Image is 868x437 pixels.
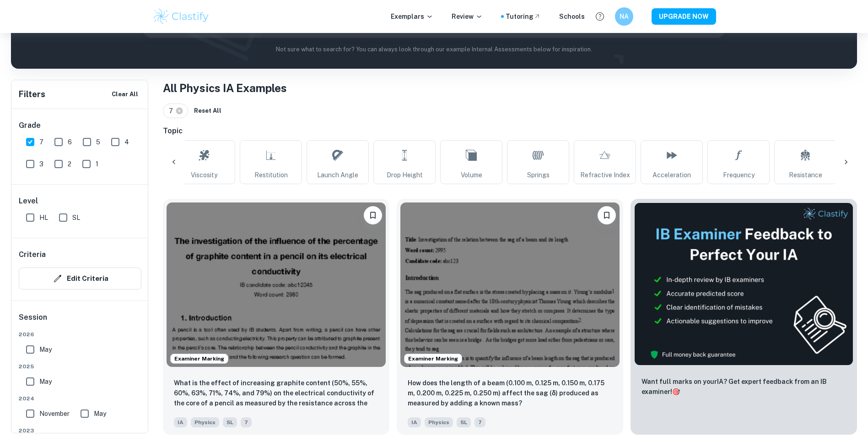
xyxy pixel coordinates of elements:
[19,120,141,131] h6: Grade
[652,8,716,25] button: UPGRADE NOW
[19,362,141,371] span: 2025
[397,199,623,435] a: Examiner MarkingBookmarkHow does the length of a beam (0.100 m, 0.125 m, 0.150 m, 0.175 m, 0.200 ...
[452,11,483,22] p: Review
[789,170,822,180] span: Resistance
[39,159,43,169] span: 3
[68,137,72,147] span: 6
[19,394,141,403] span: 2024
[615,7,633,26] button: NA
[672,388,680,395] span: 🎯
[174,417,187,427] span: IA
[527,170,550,180] span: Springs
[163,126,857,137] h6: Topic
[254,170,288,180] span: Restitution
[169,106,177,116] span: 7
[72,213,80,223] span: SL
[19,88,45,101] h6: Filters
[223,417,237,427] span: SL
[461,170,482,180] span: Volume
[191,170,217,180] span: Viscosity
[631,199,857,435] a: ThumbnailWant full marks on yourIA? Get expert feedback from an IB examiner!
[39,213,48,223] span: HL
[400,202,620,367] img: Physics IA example thumbnail: How does the length of a beam (0.100 m,
[163,104,188,118] div: 7
[109,87,140,101] button: Clear All
[19,196,141,207] h6: Level
[559,11,585,22] a: Schools
[19,312,141,330] h6: Session
[19,268,141,290] button: Edit Criteria
[19,426,141,435] span: 2023
[241,417,252,427] span: 7
[408,378,612,408] p: How does the length of a beam (0.100 m, 0.125 m, 0.150 m, 0.175 m, 0.200 m, 0.225 m, 0.250 m) aff...
[364,206,382,224] button: Bookmark
[96,159,98,169] span: 1
[167,202,386,367] img: Physics IA example thumbnail: What is the effect of increasing graphit
[723,170,755,180] span: Frequency
[94,409,106,419] span: May
[652,170,691,180] span: Acceleration
[39,137,43,147] span: 7
[39,344,52,355] span: May
[39,377,52,387] span: May
[191,417,219,427] span: Physics
[391,11,433,22] p: Exemplars
[404,355,462,363] span: Examiner Marking
[425,417,453,427] span: Physics
[19,330,141,339] span: 2026
[163,80,857,96] h1: All Physics IA Examples
[124,137,129,147] span: 4
[192,104,224,118] button: Reset All
[174,378,378,409] p: What is the effect of increasing graphite content (50%, 55%, 60%, 63%, 71%, 74%, and 79%) on the ...
[19,249,46,260] h6: Criteria
[598,206,616,224] button: Bookmark
[580,170,630,180] span: Refractive Index
[634,202,853,366] img: Thumbnail
[387,170,423,180] span: Drop Height
[317,170,358,180] span: Launch Angle
[152,7,210,26] img: Clastify logo
[408,417,421,427] span: IA
[39,409,70,419] span: November
[642,377,846,397] p: Want full marks on your IA ? Get expert feedback from an IB examiner!
[619,11,629,22] h6: NA
[18,45,850,54] p: Not sure what to search for? You can always look through our example Internal Assessments below f...
[171,355,228,363] span: Examiner Marking
[96,137,100,147] span: 5
[163,199,389,435] a: Examiner MarkingBookmarkWhat is the effect of increasing graphite content (50%, 55%, 60%, 63%, 71...
[506,11,541,22] a: Tutoring
[474,417,485,427] span: 7
[68,159,71,169] span: 2
[592,9,608,24] button: Help and Feedback
[457,417,471,427] span: SL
